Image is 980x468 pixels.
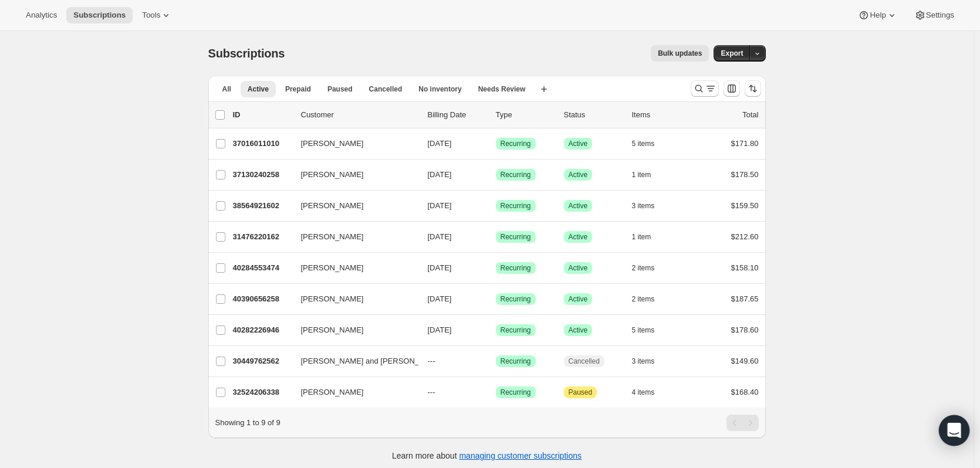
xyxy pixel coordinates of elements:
[428,263,452,272] span: [DATE]
[215,417,281,429] p: Showing 1 to 9 of 9
[294,228,411,246] button: [PERSON_NAME]
[233,322,759,338] div: 40282226946[PERSON_NAME][DATE]SuccessRecurringSuccessActive5 items$178.60
[233,167,759,183] div: 37130240258[PERSON_NAME][DATE]SuccessRecurringSuccessActive1 item$178.50
[285,84,311,94] span: Prepaid
[569,263,588,273] span: Active
[233,198,759,214] div: 38564921602[PERSON_NAME][DATE]SuccessRecurringSuccessActive3 items$159.50
[731,139,759,148] span: $171.80
[428,170,452,179] span: [DATE]
[714,45,750,62] button: Export
[724,80,740,97] button: Customize table column order and visibility
[731,388,759,396] span: $168.40
[73,11,126,20] span: Subscriptions
[208,47,285,60] span: Subscriptions
[135,7,179,23] button: Tools
[66,7,133,23] button: Subscriptions
[569,232,588,242] span: Active
[428,325,452,334] span: [DATE]
[301,293,364,305] span: [PERSON_NAME]
[564,109,623,121] p: Status
[501,388,531,397] span: Recurring
[721,49,743,58] span: Export
[632,353,668,369] button: 3 items
[501,201,531,211] span: Recurring
[294,352,411,371] button: [PERSON_NAME] and [PERSON_NAME]
[294,290,411,308] button: [PERSON_NAME]
[301,324,364,336] span: [PERSON_NAME]
[233,355,292,367] p: 30449762562
[632,139,655,148] span: 5 items
[496,109,555,121] div: Type
[233,324,292,336] p: 40282226946
[632,325,655,335] span: 5 items
[632,229,664,245] button: 1 item
[428,139,452,148] span: [DATE]
[459,451,582,460] a: managing customer subscriptions
[501,232,531,242] span: Recurring
[731,201,759,210] span: $159.50
[569,201,588,211] span: Active
[501,139,531,148] span: Recurring
[691,80,719,97] button: Search and filter results
[632,294,655,304] span: 2 items
[428,109,486,121] p: Billing Date
[301,169,364,181] span: [PERSON_NAME]
[632,291,668,307] button: 2 items
[233,353,759,369] div: 30449762562[PERSON_NAME] and [PERSON_NAME]---SuccessRecurringCancelled3 items$149.60
[658,49,702,58] span: Bulk updates
[632,232,651,242] span: 1 item
[569,294,588,304] span: Active
[501,294,531,304] span: Recurring
[294,196,411,215] button: [PERSON_NAME]
[632,357,655,366] span: 3 items
[142,11,160,20] span: Tools
[632,322,668,338] button: 5 items
[870,11,886,20] span: Help
[569,357,600,366] span: Cancelled
[939,415,970,446] div: Open Intercom Messenger
[233,260,759,276] div: 40284553474[PERSON_NAME][DATE]SuccessRecurringSuccessActive2 items$158.10
[294,383,411,402] button: [PERSON_NAME]
[851,7,904,23] button: Help
[742,109,758,121] p: Total
[233,293,292,305] p: 40390656258
[632,384,668,401] button: 4 items
[418,84,461,94] span: No inventory
[569,170,588,179] span: Active
[478,84,526,94] span: Needs Review
[233,109,292,121] p: ID
[731,232,759,241] span: $212.60
[294,259,411,277] button: [PERSON_NAME]
[301,200,364,212] span: [PERSON_NAME]
[632,170,651,179] span: 1 item
[731,263,759,272] span: $158.10
[233,229,759,245] div: 31476220162[PERSON_NAME][DATE]SuccessRecurringSuccessActive1 item$212.60
[632,260,668,276] button: 2 items
[301,109,418,121] p: Customer
[569,325,588,335] span: Active
[731,294,759,303] span: $187.65
[569,388,593,397] span: Paused
[301,386,364,398] span: [PERSON_NAME]
[632,109,691,121] div: Items
[233,109,759,121] div: IDCustomerBilling DateTypeStatusItemsTotal
[233,231,292,243] p: 31476220162
[19,7,64,23] button: Analytics
[294,134,411,153] button: [PERSON_NAME]
[501,325,531,335] span: Recurring
[731,357,759,365] span: $149.60
[632,201,655,211] span: 3 items
[745,80,761,97] button: Sort the results
[428,294,452,303] span: [DATE]
[233,262,292,274] p: 40284553474
[428,357,435,365] span: ---
[294,165,411,184] button: [PERSON_NAME]
[248,84,269,94] span: Active
[726,415,759,431] nav: Pagination
[632,198,668,214] button: 3 items
[301,355,444,367] span: [PERSON_NAME] and [PERSON_NAME]
[233,135,759,152] div: 37016011010[PERSON_NAME][DATE]SuccessRecurringSuccessActive5 items$171.80
[731,170,759,179] span: $178.50
[327,84,353,94] span: Paused
[632,135,668,152] button: 5 items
